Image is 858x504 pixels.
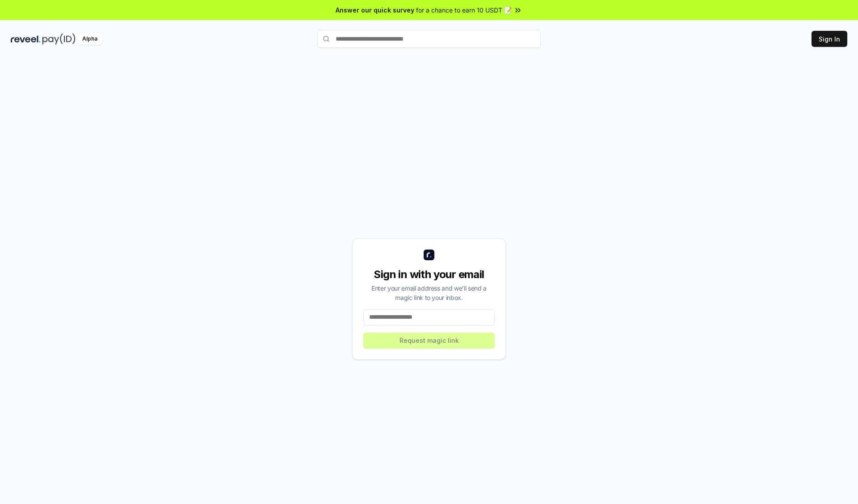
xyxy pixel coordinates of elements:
img: logo_small [424,250,434,260]
div: Enter your email address and we’ll send a magic link to your inbox. [363,283,495,302]
div: Sign in with your email [363,267,495,282]
span: Answer our quick survey [336,5,414,15]
button: Sign In [812,31,847,47]
img: reveel_dark [11,33,41,45]
img: pay_id [42,33,76,45]
span: for a chance to earn 10 USDT 📝 [416,5,512,15]
div: Alpha [77,33,102,45]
